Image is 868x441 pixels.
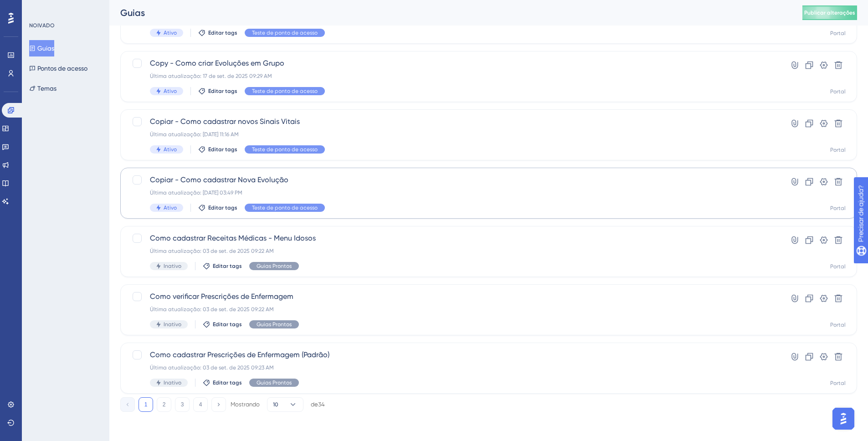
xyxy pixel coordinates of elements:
button: Editar tags [203,379,242,386]
font: Editar tags [213,321,242,328]
button: Editar tags [198,146,237,153]
font: Ativo [164,205,177,211]
font: Editar tags [213,263,242,269]
font: Guias [37,45,54,52]
button: 3 [175,397,190,412]
button: Editar tags [198,29,237,36]
font: Inativo [164,379,181,386]
font: Editar tags [213,379,242,386]
font: Última atualização: [DATE] 03:49 PM [150,190,242,196]
font: Portal [830,380,846,386]
font: Última atualização: 03 de set. de 2025 09:23 AM [150,364,274,371]
font: 1 [144,401,148,408]
button: Pontos de acesso [29,60,87,77]
font: Como verificar Prescrições de Enfermagem [150,292,293,301]
font: Inativo [164,263,181,269]
font: Editar tags [208,88,237,94]
button: 4 [193,397,208,412]
font: Editar tags [208,146,237,153]
font: Última atualização: 03 de set. de 2025 09:22 AM [150,248,274,254]
font: Precisar de ajuda? [21,4,78,11]
font: Portal [830,322,846,328]
font: Temas [37,85,56,92]
button: Editar tags [198,87,237,95]
font: Mostrando [231,401,260,408]
button: Editar tags [198,204,237,211]
button: Editar tags [203,321,242,328]
font: Teste de ponto de acesso [252,146,318,153]
font: Última atualização: [DATE] 11:16 AM [150,131,239,138]
font: Portal [830,147,846,153]
font: Última atualização: 03 de set. de 2025 09:22 AM [150,306,274,313]
font: Editar tags [208,205,237,211]
font: Como cadastrar Receitas Médicas - Menu Idosos [150,234,316,242]
font: 2 [163,401,166,408]
font: 10 [273,401,278,408]
font: Ativo [164,88,177,94]
iframe: Iniciador do Assistente de IA do UserGuiding [830,405,857,432]
font: Publicar alterações [804,10,855,16]
font: Teste de ponto de acesso [252,88,318,94]
font: Guias Prontos [257,321,292,328]
font: Ativo [164,146,177,153]
font: 3 [181,401,184,408]
font: Inativo [164,321,181,328]
button: 2 [157,397,171,412]
font: Portal [830,30,846,36]
font: Guias [120,7,145,18]
font: 4 [199,401,202,408]
button: Guias [29,40,54,56]
font: Guias Prontos [257,379,292,386]
font: NOIVADO [29,22,55,29]
font: Copiar - Como cadastrar novos Sinais Vitais [150,117,300,126]
font: Portal [830,263,846,270]
font: Portal [830,88,846,95]
button: Publicar alterações [802,5,857,20]
font: Editar tags [208,30,237,36]
font: Teste de ponto de acesso [252,205,318,211]
font: Como cadastrar Prescrições de Enfermagem (Padrão) [150,350,329,359]
button: 1 [139,397,153,412]
font: Pontos de acesso [37,65,87,72]
font: Guias Prontos [257,263,292,269]
font: Copiar - Como cadastrar Nova Evolução [150,175,288,184]
font: Portal [830,205,846,211]
font: Ativo [164,30,177,36]
button: Temas [29,80,56,97]
button: Editar tags [203,262,242,270]
font: Copy - Como criar Evoluções em Grupo [150,59,284,67]
font: Última atualização: 17 de set. de 2025 09:29 AM [150,73,272,79]
font: 34 [318,401,325,408]
font: de [311,401,318,408]
button: 10 [267,397,303,412]
font: Teste de ponto de acesso [252,30,318,36]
